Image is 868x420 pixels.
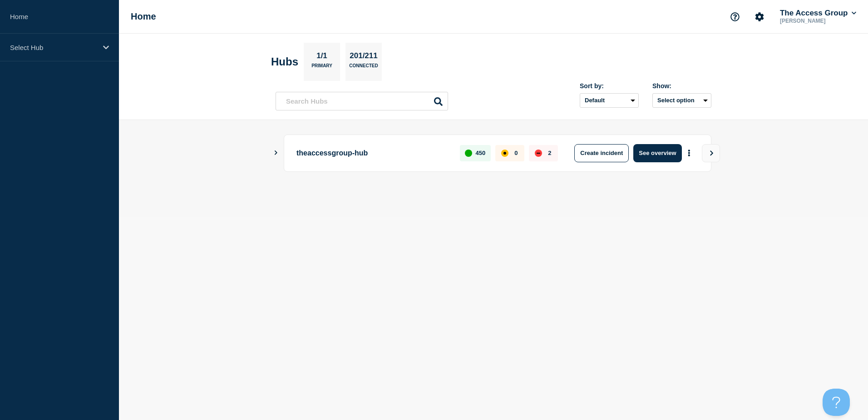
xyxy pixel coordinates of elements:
[10,44,97,51] p: Select Hub
[574,144,629,162] button: Create incident
[750,7,769,26] button: Account settings
[652,82,711,90] div: Show:
[271,55,298,68] h2: Hubs
[823,389,850,416] iframe: Help Scout Beacon - Open
[702,144,720,162] button: View
[311,63,332,73] p: Primary
[548,150,551,156] p: 2
[778,9,858,18] button: The Access Group
[274,150,278,156] button: Show Connected Hubs
[778,18,858,24] p: [PERSON_NAME]
[296,144,449,162] p: theaccessgroup-hub
[276,92,448,110] input: Search Hubs
[465,150,472,157] div: up
[652,93,711,108] button: Select option
[633,144,681,162] button: See overview
[580,93,639,108] select: Sort by
[476,150,486,156] p: 450
[580,82,639,90] div: Sort by:
[514,150,518,156] p: 0
[313,51,331,63] p: 1/1
[535,150,542,157] div: down
[683,145,695,161] button: More actions
[501,150,508,157] div: affected
[131,11,156,22] h1: Home
[725,7,745,26] button: Support
[349,63,378,73] p: Connected
[346,51,381,63] p: 201/211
